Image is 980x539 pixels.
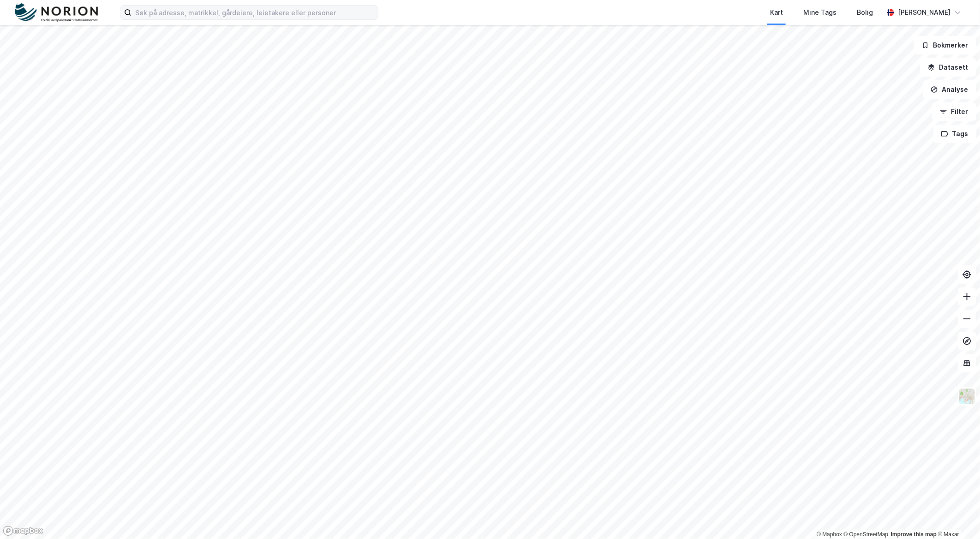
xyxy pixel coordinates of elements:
div: Bolig [857,7,873,18]
img: Z [958,388,976,405]
a: Mapbox homepage [3,526,43,536]
iframe: Chat Widget [934,495,980,539]
div: Kontrollprogram for chat [934,495,980,539]
input: Søk på adresse, matrikkel, gårdeiere, leietakere eller personer [131,6,378,19]
button: Datasett [920,58,976,77]
a: Mapbox [817,531,842,538]
a: OpenStreetMap [844,531,889,538]
button: Tags [933,125,976,143]
a: Improve this map [891,531,937,538]
button: Bokmerker [914,36,976,54]
div: Mine Tags [803,7,837,18]
button: Filter [932,102,976,121]
div: Kart [770,7,783,18]
img: norion-logo.80e7a08dc31c2e691866.png [15,3,98,22]
button: Analyse [923,80,976,99]
div: [PERSON_NAME] [898,7,950,18]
